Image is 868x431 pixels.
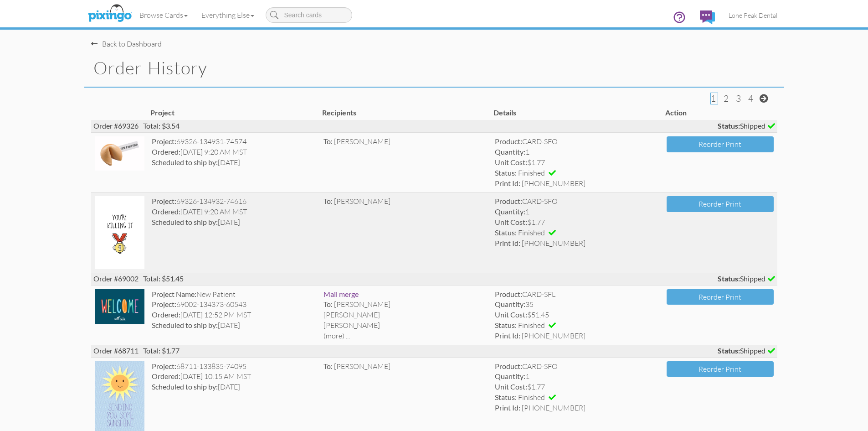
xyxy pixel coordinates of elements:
[324,137,333,145] span: To:
[152,362,176,370] strong: Project:
[495,239,520,247] strong: Print Id:
[95,136,145,171] img: 134824-1-1755553515240-b6aedf999c76b6ed-qa.jpg
[667,289,774,305] button: Reorder Print
[152,147,180,156] strong: Ordered:
[152,321,218,329] strong: Scheduled to ship by:
[667,136,774,152] button: Reorder Print
[152,289,316,300] div: New Patient
[152,137,176,145] strong: Project:
[495,168,517,177] strong: Status:
[152,147,316,157] div: [DATE] 9:20 AM MST
[522,179,586,188] span: [PHONE_NUMBER]
[95,289,145,325] img: 111757-1-1708385141110-098ae5f4bece2859-qa.jpg
[667,196,774,212] button: Reorder Print
[152,300,176,308] strong: Project:
[495,310,527,319] strong: Unit Cost:
[495,217,659,228] div: $1.77
[495,137,522,145] strong: Product:
[334,197,390,206] span: [PERSON_NAME]
[152,217,316,228] div: [DATE]
[522,403,586,412] span: [PHONE_NUMBER]
[324,300,333,308] span: To:
[324,321,380,330] span: [PERSON_NAME]
[152,382,218,391] strong: Scheduled to ship by:
[718,274,775,284] span: Shipped
[518,228,545,237] span: Finished
[495,197,522,205] strong: Product:
[143,121,180,130] span: Total: $3.54
[195,4,261,26] a: Everything Else
[495,372,525,380] strong: Quantity:
[91,39,162,49] div: Back to Dashboard
[518,321,545,330] span: Finished
[495,310,659,320] div: $51.45
[495,382,659,392] div: $1.77
[320,105,492,120] th: Recipients
[152,136,316,147] div: 69326-134931-74574
[152,310,180,319] strong: Ordered:
[722,4,784,27] a: Lone Peak Dental
[495,147,525,156] strong: Quantity:
[495,361,659,372] div: CARD-SFO
[748,93,753,104] span: 4
[495,331,520,340] strong: Print Id:
[495,321,517,329] strong: Status:
[711,93,716,104] span: 1
[495,362,522,370] strong: Product:
[324,289,488,300] div: Mail merge
[495,196,659,207] div: CARD-SFO
[152,207,180,216] strong: Ordered:
[495,393,517,401] strong: Status:
[152,382,316,392] div: [DATE]
[152,320,316,331] div: [DATE]
[86,2,134,25] img: pixingo logo
[152,299,316,310] div: 69002-134373-60543
[334,300,390,309] span: [PERSON_NAME]
[152,361,316,372] div: 68711-133835-74095
[152,207,316,217] div: [DATE] 9:20 AM MST
[91,345,777,357] div: Order #68711
[518,168,545,177] span: Finished
[152,218,218,226] strong: Scheduled to ship by:
[143,274,184,283] span: Total: $51.45
[93,58,784,78] h1: Order History
[324,331,488,341] div: (more) ...
[495,147,659,157] div: 1
[663,105,777,120] th: Action
[718,346,775,356] span: Shipped
[495,290,522,298] strong: Product:
[495,218,527,226] strong: Unit Cost:
[266,7,352,23] input: Search cards
[91,120,777,132] div: Order #69326
[718,121,775,131] span: Shipped
[495,158,527,166] strong: Unit Cost:
[700,10,715,24] img: comments.svg
[495,207,525,216] strong: Quantity:
[495,207,659,217] div: 1
[95,196,145,269] img: 134932-1-1755793138276-fa52e11a60198bf1-qa.jpg
[152,371,316,382] div: [DATE] 10:15 AM MST
[133,4,195,26] a: Browse Cards
[718,121,740,130] strong: Status:
[152,290,196,298] strong: Project Name:
[152,197,176,205] strong: Project:
[91,273,777,285] div: Order #69002
[495,403,520,412] strong: Print Id:
[148,105,320,120] th: Project
[522,239,586,248] span: [PHONE_NUMBER]
[495,371,659,382] div: 1
[718,274,740,283] strong: Status:
[495,136,659,147] div: CARD-SFO
[495,289,659,300] div: CARD-SFL
[495,228,517,237] strong: Status:
[152,196,316,207] div: 69326-134932-74616
[522,331,586,340] span: [PHONE_NUMBER]
[334,137,390,146] span: [PERSON_NAME]
[334,362,390,371] span: [PERSON_NAME]
[91,30,777,49] nav-back: Dashboard
[143,346,180,355] span: Total: $1.77
[495,382,527,391] strong: Unit Cost:
[324,362,333,370] span: To:
[152,372,180,380] strong: Ordered:
[495,299,659,310] div: 35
